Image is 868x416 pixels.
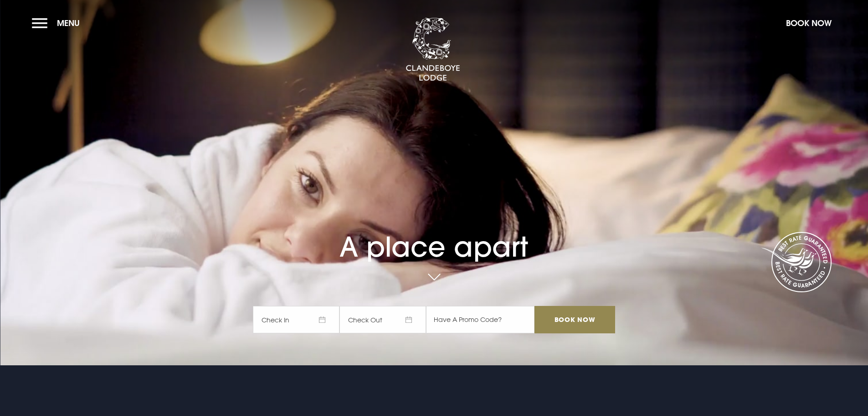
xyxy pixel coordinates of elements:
span: Menu [57,18,80,28]
span: Check In [253,306,339,333]
span: Check Out [339,306,426,333]
h1: A place apart [253,205,615,263]
input: Have A Promo Code? [426,306,534,333]
button: Book Now [781,13,836,33]
input: Book Now [534,306,615,333]
img: Clandeboye Lodge [406,18,460,82]
button: Menu [32,13,84,33]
